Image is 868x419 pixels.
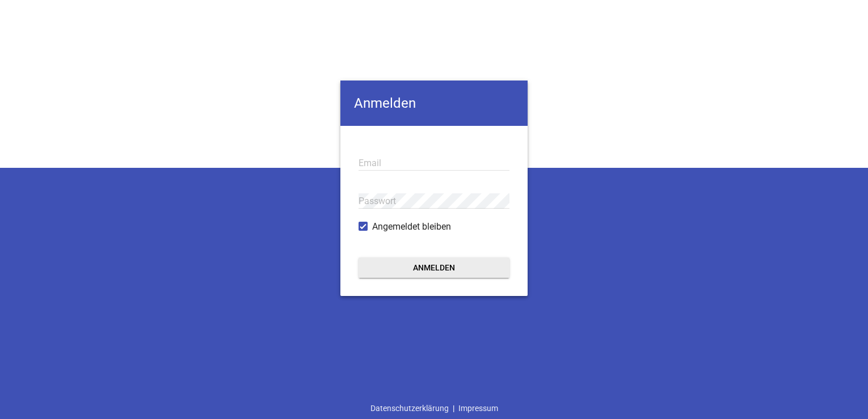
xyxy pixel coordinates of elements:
[372,220,451,234] span: Angemeldet bleiben
[366,397,453,419] a: Datenschutzerklärung
[454,397,502,419] a: Impressum
[366,397,502,419] div: |
[359,257,509,278] button: Anmelden
[340,81,528,126] h4: Anmelden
